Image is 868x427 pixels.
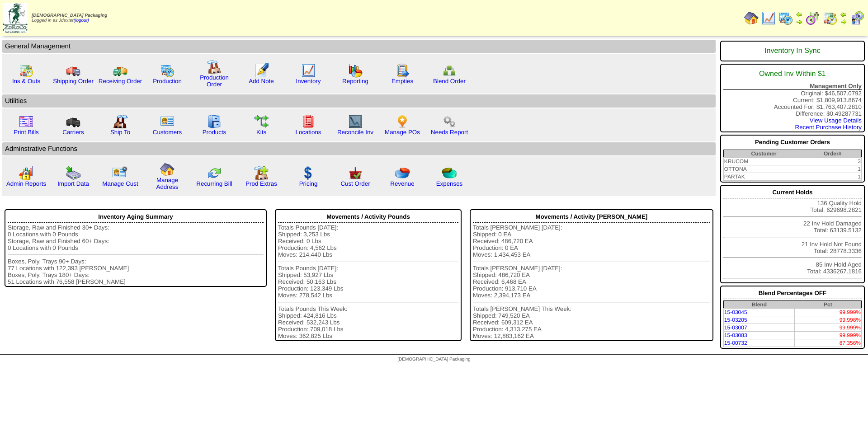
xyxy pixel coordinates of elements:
td: 3 [804,158,861,165]
img: line_graph.gif [761,11,776,25]
img: workflow.gif [254,114,269,129]
img: cabinet.gif [207,114,222,129]
img: workflow.png [442,114,457,129]
img: arrowright.gif [796,18,803,25]
img: pie_chart.png [395,166,410,180]
img: po.png [395,114,410,129]
img: pie_chart2.png [442,166,457,180]
img: calendarinout.gif [823,11,837,25]
a: Production Order [200,74,229,88]
th: Customer [723,150,804,158]
span: Logged in as Jdexter [32,13,107,23]
img: locations.gif [301,114,316,129]
a: Kits [256,129,266,136]
div: Pending Customer Orders [723,136,862,148]
img: factory.gif [207,60,222,74]
div: Original: $46,507.0792 Current: $1,809,913.8674 Accounted For: $1,763,407.2810 Difference: $0.492... [720,64,865,132]
div: Movements / Activity [PERSON_NAME] [473,211,710,223]
a: Locations [295,129,321,136]
a: Manage Address [156,177,179,190]
a: Ins & Outs [12,78,40,84]
img: managecust.png [112,166,129,180]
a: Shipping Order [53,78,94,84]
img: calendarprod.gif [160,63,175,78]
img: truck3.gif [66,114,80,129]
a: Reporting [342,78,368,84]
div: Storage, Raw and Finished 30+ Days: 0 Locations with 0 Pounds Storage, Raw and Finished 60+ Days:... [8,224,264,285]
a: Prod Extras [245,180,277,187]
img: arrowleft.gif [796,11,803,18]
div: Owned Inv Within $1 [723,66,862,83]
td: General Management [2,40,716,53]
td: OTTONA [723,165,804,173]
img: calendarinout.gif [19,63,33,78]
div: Management Only [723,83,862,90]
td: 99.999% [795,332,862,339]
a: Cust Order [340,180,370,187]
img: invoice2.gif [19,114,33,129]
a: Carriers [62,129,84,136]
a: Products [203,129,226,136]
img: truck2.gif [113,63,127,78]
a: Recurring Bill [196,180,232,187]
img: import.gif [66,166,80,180]
div: Current Holds [723,187,862,198]
div: Movements / Activity Pounds [278,211,458,223]
td: Adminstrative Functions [2,142,716,155]
span: [DEMOGRAPHIC_DATA] Packaging [32,13,107,18]
a: Inventory [296,78,321,84]
td: 87.356% [795,339,862,347]
img: reconcile.gif [207,166,222,180]
div: Totals [PERSON_NAME] [DATE]: Shipped: 0 EA Received: 486,720 EA Production: 0 EA Moves: 1,434,453... [473,224,710,340]
img: calendarcustomer.gif [850,11,864,25]
div: 136 Quality Hold Total: 629698.2821 22 Inv Hold Damaged Total: 63139.5132 21 Inv Hold Not Found T... [720,185,865,283]
img: zoroco-logo-small.webp [3,3,28,33]
img: factory2.gif [113,114,127,129]
img: arrowright.gif [840,18,847,25]
a: Empties [392,78,413,84]
a: Receiving Order [99,78,142,84]
img: orders.gif [254,63,269,78]
a: Expenses [436,180,463,187]
img: truck.gif [66,63,80,78]
img: calendarprod.gif [778,11,793,25]
img: arrowleft.gif [840,11,847,18]
img: graph.gif [348,63,363,78]
div: Inventory Aging Summary [8,211,264,223]
a: Pricing [299,180,318,187]
a: View Usage Details [810,117,862,124]
a: Manage POs [385,129,420,136]
th: Blend [723,301,794,309]
a: Customers [153,129,182,136]
td: 99.999% [795,324,862,332]
img: home.gif [160,162,175,177]
img: calendarblend.gif [806,11,820,25]
a: (logout) [74,18,89,23]
th: Order# [804,150,861,158]
a: 15-03205 [724,317,747,323]
a: 15-03045 [724,309,747,315]
a: Reconcile Inv [337,129,373,136]
td: 99.998% [795,316,862,324]
td: 1 [804,173,861,181]
a: Admin Reports [6,180,46,187]
img: prodextras.gif [254,166,269,180]
th: Pct [795,301,862,309]
a: Ship To [110,129,130,136]
a: Blend Order [433,78,466,84]
a: Revenue [390,180,414,187]
img: line_graph2.gif [348,114,363,129]
img: network.png [442,63,457,78]
img: home.gif [744,11,759,25]
a: Production [153,78,182,84]
a: Print Bills [14,129,39,136]
td: 1 [804,165,861,173]
a: Import Data [57,180,89,187]
div: Blend Percentages OFF [723,287,862,299]
a: 15-03083 [724,332,747,338]
a: Recent Purchase History [795,124,862,131]
a: 15-00732 [724,340,747,346]
img: line_graph.gif [301,63,316,78]
td: 99.999% [795,309,862,316]
img: customers.gif [160,114,175,129]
